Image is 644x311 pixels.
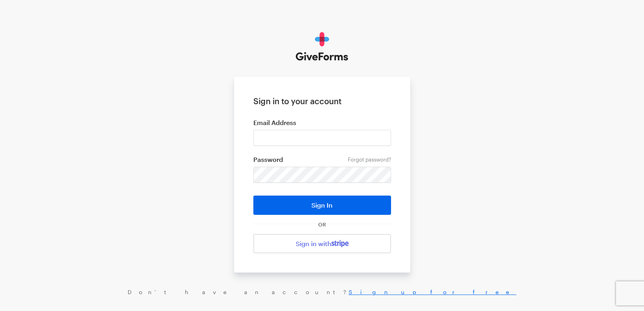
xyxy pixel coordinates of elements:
[253,234,391,253] a: Sign in with
[253,196,391,215] button: Sign In
[296,32,348,61] img: GiveForms
[253,96,391,106] h1: Sign in to your account
[349,289,516,295] a: Sign up for free
[253,155,391,164] label: Password
[317,221,328,228] span: OR
[8,289,636,296] div: Don’t have an account?
[331,240,349,247] img: stripe-07469f1003232ad58a8838275b02f7af1ac9ba95304e10fa954b414cd571f63b.svg
[348,156,391,163] a: Forgot password?
[253,119,391,127] label: Email Address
